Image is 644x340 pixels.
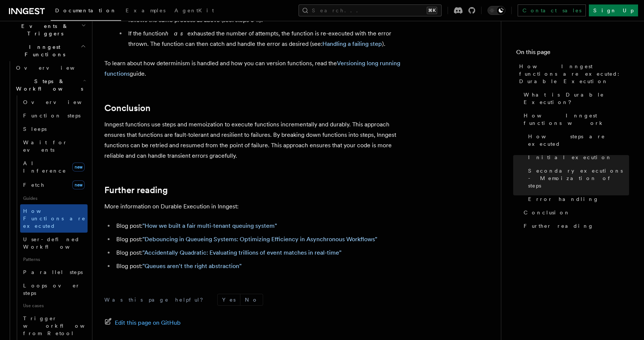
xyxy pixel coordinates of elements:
[528,154,612,161] span: Initial execution
[126,7,165,13] span: Examples
[13,95,88,340] div: Steps & Workflows
[142,222,277,229] a: "How we built a fair multi-tenant queuing system"
[104,58,402,79] p: To learn about how determinism is handled and how you can version functions, read the guide.
[20,95,88,109] a: Overview
[525,130,629,151] a: How steps are executed
[174,7,214,13] span: AgentKit
[72,163,85,171] span: new
[72,180,85,189] span: new
[104,296,208,303] p: Was this page helpful?
[20,109,88,122] a: Function steps
[524,112,629,127] span: How Inngest functions work
[51,2,121,21] a: Documentation
[23,208,86,229] span: How Functions are executed
[521,219,629,233] a: Further reading
[20,233,88,254] a: User-defined Workflows
[13,78,83,92] span: Steps & Workflows
[23,113,80,119] span: Function steps
[114,248,402,258] li: Blog post:
[23,126,47,132] span: Sleeps
[142,236,377,243] a: "Debouncing in Queueing Systems: Optimizing Efficiency in Asynchronous Workflows"
[518,4,586,16] a: Contact sales
[20,265,88,279] a: Parallel steps
[20,300,88,312] span: Use cases
[55,7,117,13] span: Documentation
[23,269,83,275] span: Parallel steps
[104,60,400,77] a: Versioning long running functions
[104,185,168,195] a: Further reading
[23,99,100,105] span: Overview
[104,119,402,161] p: Inngest functions use steps and memoization to execute functions incrementally and durably. This ...
[114,261,402,271] li: Blog post:
[524,222,594,230] span: Further reading
[114,234,402,245] li: Blog post:
[23,160,66,174] span: AI Inference
[6,19,88,40] button: Events & Triggers
[519,63,629,85] span: How Inngest functions are executed: Durable Execution
[528,133,629,148] span: How steps are executed
[20,279,88,300] a: Loops over steps
[427,7,437,14] kbd: ⌘K
[525,151,629,164] a: Initial execution
[516,48,629,60] h4: On this page
[20,177,88,192] a: Fetchnew
[521,206,629,219] a: Conclusion
[20,204,88,233] a: How Functions are executed
[299,4,442,16] button: Search...⌘K
[589,4,638,16] a: Sign Up
[6,43,80,58] span: Inngest Functions
[13,75,88,95] button: Steps & Workflows
[524,209,570,216] span: Conclusion
[218,294,240,305] button: Yes
[516,60,629,88] a: How Inngest functions are executed: Durable Execution
[20,157,88,177] a: AI Inferencenew
[16,65,93,71] span: Overview
[6,40,88,61] button: Inngest Functions
[525,164,629,192] a: Secondary executions - Memoization of steps
[114,221,402,231] li: Blog post:
[240,294,263,305] button: No
[142,249,341,256] a: "Accidentally Quadratic: Evaluating trillions of event matches in real-time"
[23,236,90,250] span: User-defined Workflows
[528,195,599,203] span: Error handling
[23,139,67,153] span: Wait for events
[20,122,88,136] a: Sleeps
[165,30,187,37] em: has
[20,136,88,157] a: Wait for events
[487,6,505,15] button: Toggle dark mode
[104,318,181,328] a: Edit this page on GitHub
[23,182,45,188] span: Fetch
[13,61,88,75] a: Overview
[20,192,88,204] span: Guides
[521,88,629,109] a: What is Durable Execution?
[528,167,629,189] span: Secondary executions - Memoization of steps
[104,201,402,212] p: More information on Durable Execution in Inngest:
[170,2,218,20] a: AgentKit
[23,315,105,336] span: Trigger workflows from Retool
[142,262,241,270] a: "Queues aren't the right abstraction"
[521,109,629,130] a: How Inngest functions work
[6,22,81,37] span: Events & Triggers
[525,192,629,206] a: Error handling
[115,318,181,328] span: Edit this page on GitHub
[104,103,151,113] a: Conclusion
[322,40,382,47] a: Handling a failing step
[121,2,170,20] a: Examples
[524,91,629,106] span: What is Durable Execution?
[126,28,402,49] li: If the function exhausted the number of attempts, the function is re-executed with the error thro...
[20,254,88,265] span: Patterns
[23,283,80,296] span: Loops over steps
[20,312,88,340] a: Trigger workflows from Retool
